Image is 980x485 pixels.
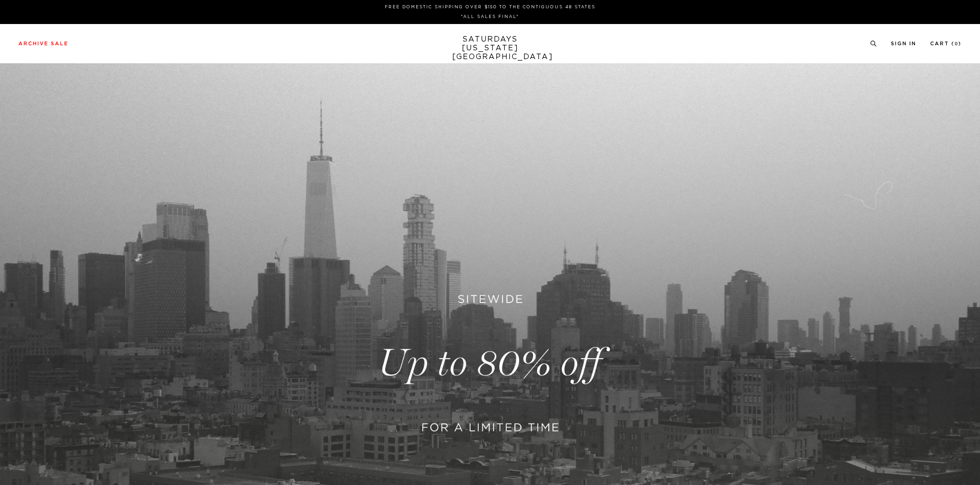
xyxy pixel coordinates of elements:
[18,41,68,46] a: Archive Sale
[930,41,962,46] a: Cart (0)
[22,4,958,11] p: FREE DOMESTIC SHIPPING OVER $150 TO THE CONTIGUOUS 48 STATES
[891,41,916,46] a: Sign In
[452,35,528,61] a: SATURDAYS[US_STATE][GEOGRAPHIC_DATA]
[955,42,958,46] small: 0
[22,13,958,20] p: *ALL SALES FINAL*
